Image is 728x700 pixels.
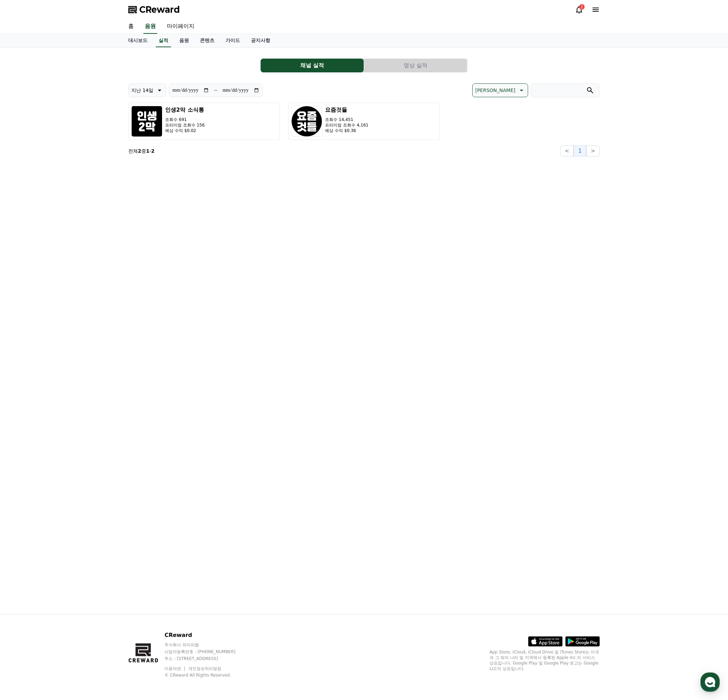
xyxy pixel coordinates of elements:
p: 주식회사 와이피랩 [164,642,249,648]
p: [PERSON_NAME] [475,85,515,95]
p: © CReward All Rights Reserved. [164,672,249,678]
a: 콘텐츠 [194,34,220,47]
button: 인생2막 소식통 조회수 691 프리미엄 조회수 156 예상 수익 $0.02 [128,103,280,140]
a: 1 [575,6,583,14]
img: 요즘것들 [291,106,322,137]
button: 지난 14일 [128,83,166,97]
a: CReward [128,4,180,15]
a: 홈 [123,19,139,34]
a: 대시보드 [123,34,153,47]
a: 이용약관 [164,666,186,671]
p: 프리미엄 조회수 4,161 [325,122,368,128]
a: 실적 [156,34,171,47]
a: 마이페이지 [161,19,200,34]
a: 음원 [174,34,194,47]
button: > [586,145,600,156]
button: 요즘것들 조회수 14,451 프리미엄 조회수 4,161 예상 수익 $0.36 [288,103,440,140]
strong: 2 [151,148,155,154]
a: 개인정보처리방침 [188,666,221,671]
p: ~ [213,86,218,94]
a: 공지사항 [245,34,276,47]
p: 조회수 14,451 [325,117,368,122]
h3: 인생2막 소식통 [165,106,205,114]
p: 프리미엄 조회수 156 [165,122,205,128]
img: 인생2막 소식통 [131,106,162,137]
a: 영상 실적 [364,59,467,72]
div: 1 [579,4,585,10]
p: 주소 : [STREET_ADDRESS] [164,656,249,661]
button: 채널 실적 [261,59,364,72]
strong: 1 [146,148,150,154]
p: 지난 14일 [131,85,153,95]
p: 조회수 691 [165,117,205,122]
button: [PERSON_NAME] [472,83,528,97]
p: App Store, iCloud, iCloud Drive 및 iTunes Store는 미국과 그 밖의 나라 및 지역에서 등록된 Apple Inc.의 서비스 상표입니다. Goo... [489,649,600,671]
a: 가이드 [220,34,245,47]
p: 예상 수익 $0.02 [165,128,205,133]
button: < [560,145,574,156]
span: CReward [139,4,180,15]
a: 채널 실적 [261,59,364,72]
strong: 2 [138,148,141,154]
button: 영상 실적 [364,59,467,72]
p: CReward [164,631,249,639]
p: 사업자등록번호 : [PHONE_NUMBER] [164,649,249,655]
h3: 요즘것들 [325,106,368,114]
a: 음원 [143,19,157,34]
p: 전체 중 - [128,148,154,154]
button: 1 [574,145,586,156]
p: 예상 수익 $0.36 [325,128,368,133]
